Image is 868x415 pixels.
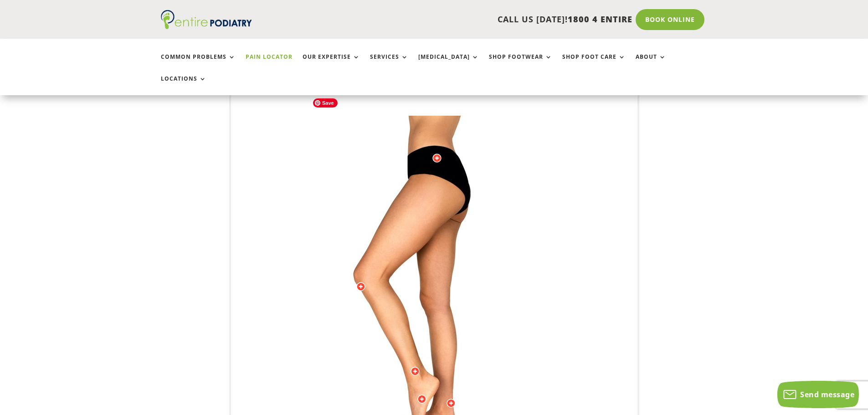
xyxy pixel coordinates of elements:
a: Common Problems [161,54,236,73]
a: Shop Footwear [489,54,552,73]
button: Send message [777,381,859,408]
span: Send message [800,389,854,400]
a: About [636,54,666,73]
span: Save [313,98,338,108]
a: [MEDICAL_DATA] [418,54,479,73]
span: 1800 4 ENTIRE [568,14,632,25]
a: Services [370,54,408,73]
p: CALL US [DATE]! [287,14,632,26]
a: Shop Foot Care [562,54,626,73]
a: Pain Locator [246,54,293,73]
a: Book Online [636,9,704,30]
a: Locations [161,76,206,95]
a: Entire Podiatry [161,22,252,31]
img: logo (1) [161,10,252,29]
a: Our Expertise [303,54,360,73]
